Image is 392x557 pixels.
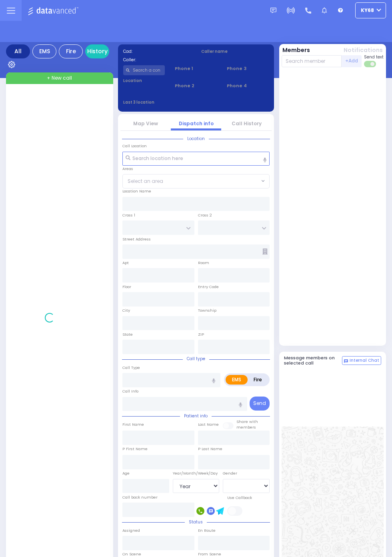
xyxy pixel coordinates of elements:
[47,74,72,82] span: + New call
[350,358,379,363] span: Internal Chat
[232,120,262,127] a: Call History
[198,284,219,290] label: Entry Code
[32,44,56,58] div: EMS
[185,519,207,525] span: Status
[250,397,270,411] button: Send
[226,375,248,385] label: EMS
[85,44,109,58] a: History
[198,212,212,218] label: Cross 2
[133,120,158,127] a: Map View
[236,419,258,424] small: Share with
[344,359,348,363] img: comment-alt.png
[183,136,209,142] span: Location
[284,355,342,366] h5: Message members on selected call
[28,6,81,16] img: Logo
[122,551,141,557] label: On Scene
[227,495,252,501] label: Use Callback
[122,495,158,500] label: Call back number
[122,308,130,313] label: City
[361,7,374,14] span: ky68
[198,422,219,427] label: Last Name
[282,46,310,54] button: Members
[122,236,151,242] label: Street Address
[123,65,165,75] input: Search a contact
[59,44,83,58] div: Fire
[227,65,269,72] span: Phone 3
[122,152,270,166] input: Search location here
[247,375,268,385] label: Fire
[122,365,140,371] label: Call Type
[198,551,221,557] label: From Scene
[270,8,276,14] img: message.svg
[227,82,269,89] span: Phone 4
[122,260,129,266] label: Apt
[123,99,196,105] label: Last 3 location
[179,120,214,127] a: Dispatch info
[262,248,268,254] span: Other building occupants
[122,188,151,194] label: Location Name
[180,413,212,419] span: Patient info
[173,471,220,476] div: Year/Month/Week/Day
[122,212,135,218] label: Cross 1
[122,166,133,172] label: Areas
[364,60,377,68] label: Turn off text
[223,471,237,476] label: Gender
[344,46,383,54] button: Notifications
[201,48,269,54] label: Caller name
[123,78,165,84] label: Location
[364,54,384,60] span: Send text
[198,260,209,266] label: Room
[175,82,217,89] span: Phone 2
[183,356,209,362] span: Call type
[198,332,204,337] label: ZIP
[6,44,30,58] div: All
[282,55,342,67] input: Search member
[122,143,147,149] label: Call Location
[236,425,256,430] span: members
[122,332,133,337] label: State
[123,57,191,63] label: Caller:
[198,528,216,533] label: En Route
[198,308,216,313] label: Township
[355,2,386,18] button: ky68
[198,446,222,452] label: P Last Name
[122,528,140,533] label: Assigned
[122,471,130,476] label: Age
[123,48,191,54] label: Cad:
[128,178,163,185] span: Select an area
[342,356,381,365] button: Internal Chat
[122,422,144,427] label: First Name
[175,65,217,72] span: Phone 1
[122,446,148,452] label: P First Name
[122,284,131,290] label: Floor
[122,389,138,394] label: Call Info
